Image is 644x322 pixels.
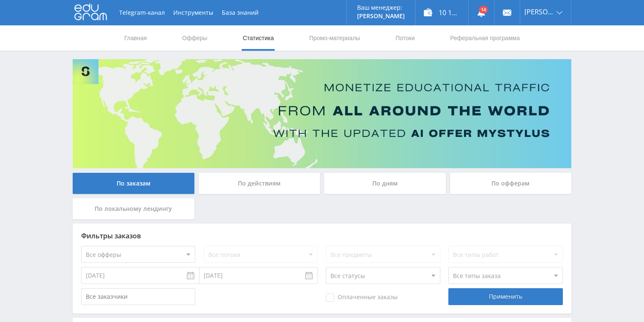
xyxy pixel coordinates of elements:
[357,13,405,19] p: [PERSON_NAME]
[81,232,563,240] div: Фильтры заказов
[357,4,405,11] p: Ваш менеджер:
[81,288,195,305] input: Все заказчики
[73,173,194,194] div: По заказам
[181,25,208,51] a: Офферы
[326,293,398,302] span: Оплаченные заказы
[242,25,275,51] a: Статистика
[123,25,147,51] a: Главная
[73,59,571,168] img: Banner
[73,198,194,219] div: По локальному лендингу
[448,288,562,305] div: Применить
[450,173,572,194] div: По офферам
[308,25,361,51] a: Промо-материалы
[449,25,521,51] a: Реферальная программа
[324,173,446,194] div: По дням
[199,173,320,194] div: По действиям
[524,8,554,15] span: [PERSON_NAME]
[395,25,416,51] a: Потоки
